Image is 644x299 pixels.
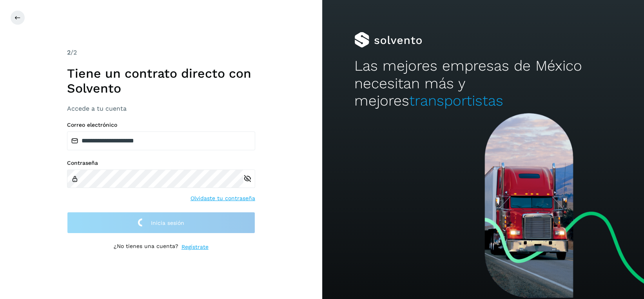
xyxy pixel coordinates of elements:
div: /2 [67,48,255,57]
label: Contraseña [67,160,255,166]
span: 2 [67,49,71,56]
a: Regístrate [181,243,209,251]
a: Olvidaste tu contraseña [190,194,255,202]
h3: Accede a tu cuenta [67,105,255,112]
span: transportistas [409,92,503,109]
p: ¿No tienes una cuenta? [114,243,178,251]
button: Inicia sesión [67,212,255,233]
span: Inicia sesión [151,220,184,226]
h1: Tiene un contrato directo con Solvento [67,66,255,96]
label: Correo electrónico [67,122,255,128]
h2: Las mejores empresas de México necesitan más y mejores [354,57,612,109]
